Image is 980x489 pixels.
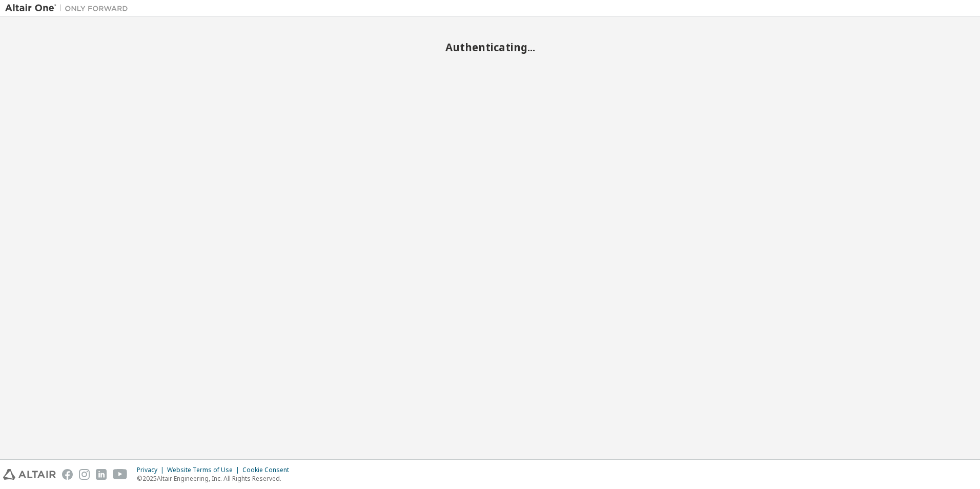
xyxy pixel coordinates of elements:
[167,466,242,474] div: Website Terms of Use
[5,40,975,54] h2: Authenticating...
[5,3,133,13] img: Altair One
[137,474,295,483] p: © 2025 Altair Engineering, Inc. All Rights Reserved.
[242,466,295,474] div: Cookie Consent
[3,469,56,480] img: altair_logo.svg
[113,469,128,480] img: youtube.svg
[96,469,107,480] img: linkedin.svg
[62,469,73,480] img: facebook.svg
[137,466,167,474] div: Privacy
[79,469,90,480] img: instagram.svg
